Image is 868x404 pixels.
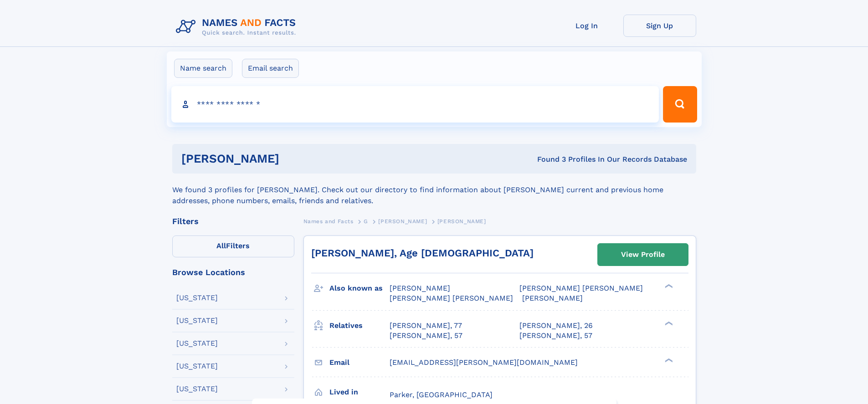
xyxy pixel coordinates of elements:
[329,384,390,400] h3: Lived in
[176,294,218,302] div: [US_STATE]
[171,86,659,123] input: search input
[303,215,354,227] a: Names and Facts
[329,355,390,370] h3: Email
[242,59,299,78] label: Email search
[364,218,368,225] span: G
[390,390,493,399] span: Parker, [GEOGRAPHIC_DATA]
[390,284,450,292] span: [PERSON_NAME]
[378,218,427,225] span: [PERSON_NAME]
[390,358,578,367] span: [EMAIL_ADDRESS][PERSON_NAME][DOMAIN_NAME]
[176,363,218,370] div: [US_STATE]
[172,268,294,276] div: Browse Locations
[663,86,697,123] button: Search Button
[174,59,232,78] label: Name search
[216,241,226,250] span: All
[390,331,462,341] a: [PERSON_NAME], 57
[663,283,673,289] div: ❯
[172,174,696,206] div: We found 3 profiles for [PERSON_NAME]. Check out our directory to find information about [PERSON_...
[172,235,294,257] label: Filters
[172,217,294,225] div: Filters
[519,321,593,331] a: [PERSON_NAME], 26
[519,284,643,292] span: [PERSON_NAME] [PERSON_NAME]
[623,15,696,37] a: Sign Up
[519,331,592,341] a: [PERSON_NAME], 57
[437,218,486,225] span: [PERSON_NAME]
[176,340,218,347] div: [US_STATE]
[390,294,513,302] span: [PERSON_NAME] [PERSON_NAME]
[663,320,673,326] div: ❯
[663,357,673,363] div: ❯
[598,244,688,266] a: View Profile
[329,281,390,296] h3: Also known as
[522,294,583,302] span: [PERSON_NAME]
[621,244,665,265] div: View Profile
[550,15,623,37] a: Log In
[329,318,390,333] h3: Relatives
[390,321,462,331] a: [PERSON_NAME], 77
[181,153,408,164] h1: [PERSON_NAME]
[311,247,534,259] a: [PERSON_NAME], Age [DEMOGRAPHIC_DATA]
[176,317,218,324] div: [US_STATE]
[378,215,427,227] a: [PERSON_NAME]
[172,15,303,39] img: Logo Names and Facts
[408,154,687,164] div: Found 3 Profiles In Our Records Database
[364,215,368,227] a: G
[176,385,218,393] div: [US_STATE]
